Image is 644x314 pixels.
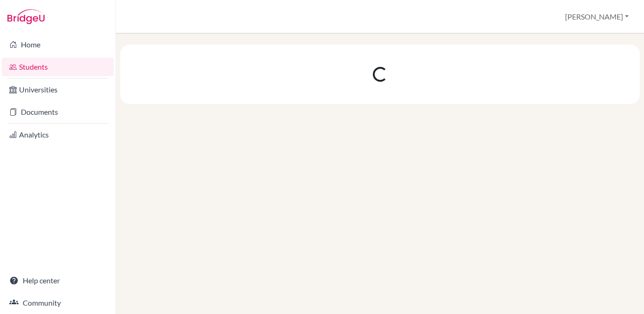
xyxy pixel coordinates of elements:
img: Bridge-U [7,9,45,24]
a: Home [2,35,114,54]
a: Community [2,294,114,312]
a: Help center [2,271,114,290]
a: Analytics [2,125,114,144]
button: [PERSON_NAME] [561,8,633,26]
a: Universities [2,80,114,99]
a: Documents [2,103,114,121]
a: Students [2,58,114,76]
